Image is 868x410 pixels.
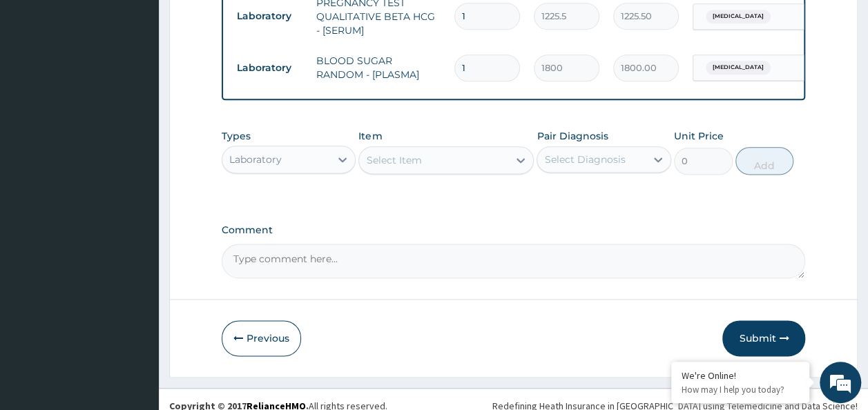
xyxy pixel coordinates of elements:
div: Minimize live chat window [226,7,260,40]
span: [MEDICAL_DATA] [706,61,771,75]
img: d_794563401_company_1708531726252_794563401 [26,69,56,104]
div: Select Item [366,153,421,167]
label: Pair Diagnosis [537,129,608,143]
div: Select Diagnosis [544,153,625,166]
td: BLOOD SUGAR RANDOM - [PLASMA] [309,47,447,88]
td: Laboratory [230,3,309,29]
button: Previous [222,320,301,356]
label: Types [222,130,251,142]
textarea: Type your message and hit 'Enter' [7,268,263,316]
button: Submit [722,320,805,356]
td: Laboratory [230,55,309,81]
p: How may I help you today? [682,384,799,396]
label: Comment [222,224,806,236]
span: We're online! [80,119,191,259]
span: [MEDICAL_DATA] [706,10,771,23]
div: Laboratory [229,153,282,166]
label: Item [358,129,382,143]
div: Chat with us now [72,77,232,95]
div: We're Online! [682,369,799,382]
label: Unit Price [674,129,724,143]
button: Add [735,147,794,175]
